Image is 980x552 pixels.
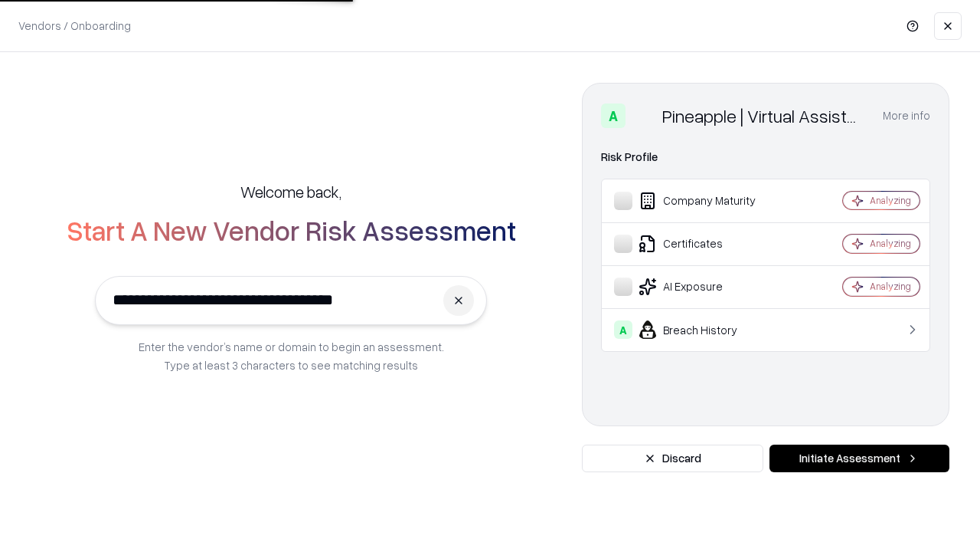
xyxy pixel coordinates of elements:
[632,103,656,128] img: Pineapple | Virtual Assistant Agency
[139,337,444,374] p: Enter the vendor’s name or domain to begin an assessment. Type at least 3 characters to see match...
[883,102,930,130] button: More info
[662,103,864,128] div: Pineapple | Virtual Assistant Agency
[614,320,632,339] div: A
[582,445,763,472] button: Discard
[614,235,797,253] div: Certificates
[870,280,911,293] div: Analyzing
[769,445,949,472] button: Initiate Assessment
[67,215,516,245] h2: Start A New Vendor Risk Assessment
[18,18,131,34] p: Vendors / Onboarding
[614,278,797,296] div: AI Exposure
[240,181,341,202] h5: Welcome back,
[601,103,626,128] div: A
[601,148,930,166] div: Risk Profile
[614,320,797,339] div: Breach History
[870,194,911,207] div: Analyzing
[870,237,911,250] div: Analyzing
[614,192,797,210] div: Company Maturity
